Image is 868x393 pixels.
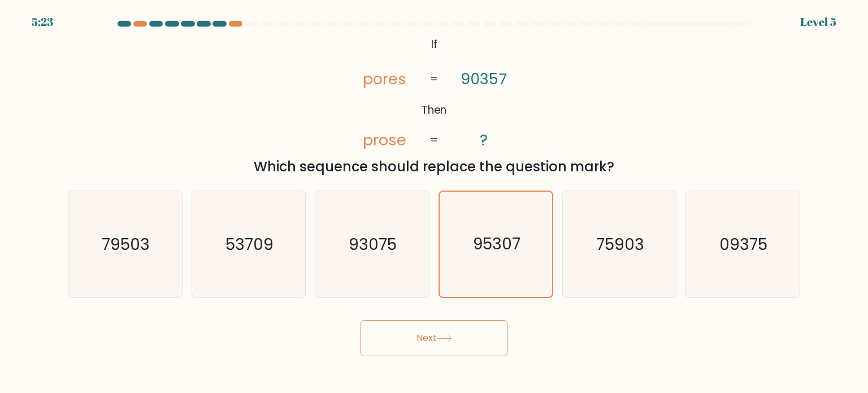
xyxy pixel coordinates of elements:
[800,14,836,31] div: Level 5
[102,232,150,255] text: 79503
[461,68,507,89] tspan: 90357
[362,68,406,89] tspan: pores
[596,232,644,255] text: 75903
[349,232,397,255] text: 93075
[32,14,53,31] div: 5:23
[430,71,438,87] tspan: =
[225,232,274,255] text: 53709
[720,232,768,255] text: 09375
[430,133,438,148] tspan: =
[362,129,406,150] tspan: prose
[480,129,488,150] tspan: ?
[473,233,520,255] text: 95307
[361,320,507,356] button: Next
[431,37,437,52] tspan: If
[75,157,793,177] div: Which sequence should replace the question mark?
[422,103,447,118] tspan: Then
[338,34,530,152] svg: @import url('[URL][DOMAIN_NAME]);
